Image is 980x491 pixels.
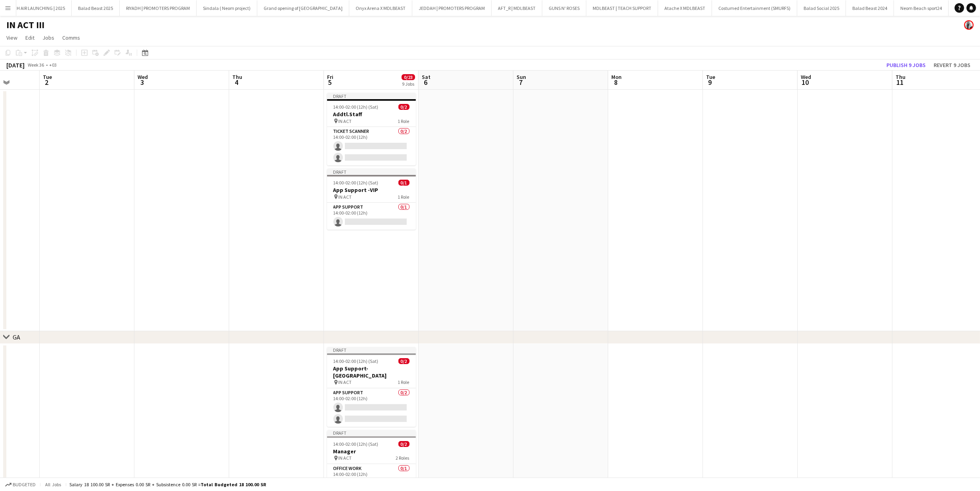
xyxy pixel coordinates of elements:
[658,0,712,16] button: Atache X MDLBEAST
[120,0,197,16] button: RIYADH | PROMOTERS PROGRAM
[201,481,266,487] span: Total Budgeted 18 100.00 SR
[39,33,57,43] a: Jobs
[6,19,44,31] h1: IN ACT III
[3,33,21,43] a: View
[894,0,949,16] button: Neom Beach sport24
[44,481,63,487] span: All jobs
[930,60,974,70] button: Revert 9 jobs
[797,0,846,16] button: Balad Social 2025
[586,0,658,16] button: MDLBEAST | TEACH SUPPORT
[257,0,349,16] button: Grand opening of [GEOGRAPHIC_DATA]
[712,0,797,16] button: Costumed Entertainment (SMURFS)
[6,61,25,69] div: [DATE]
[59,33,83,43] a: Comms
[49,62,57,68] div: +03
[197,0,257,16] button: Sindala ( Neom project)
[349,0,412,16] button: Onyx Arena X MDLBEAST
[492,0,542,16] button: AFT_R | MDLBEAST
[412,0,492,16] button: JEDDAH | PROMOTERS PROGRAM
[13,482,36,487] span: Budgeted
[13,333,20,341] div: GA
[542,0,586,16] button: GUNS N' ROSES
[846,0,894,16] button: Balad Beast 2024
[4,480,37,489] button: Budgeted
[964,20,974,30] app-user-avatar: Ali Shamsan
[72,0,120,16] button: Balad Beast 2025
[42,34,54,41] span: Jobs
[22,33,38,43] a: Edit
[949,0,980,16] button: IN ACT III
[6,34,17,41] span: View
[883,60,929,70] button: Publish 9 jobs
[62,34,80,41] span: Comms
[25,34,34,41] span: Edit
[69,481,266,487] div: Salary 18 100.00 SR + Expenses 0.00 SR + Subsistence 0.00 SR =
